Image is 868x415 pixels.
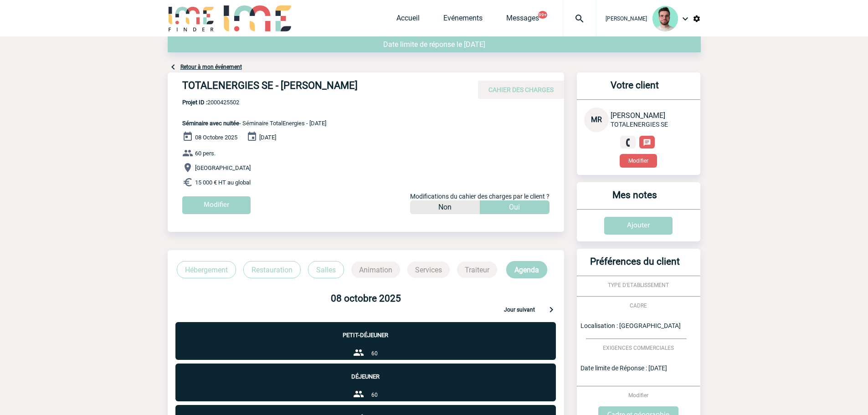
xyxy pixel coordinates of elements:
span: Modifications du cahier des charges par le client ? [410,193,550,200]
span: 2000425502 [182,99,326,106]
span: [PERSON_NAME] [611,111,665,120]
p: Oui [509,200,520,214]
span: 60 [371,350,378,357]
h3: Mes notes [580,190,689,209]
span: TOTALENERGIES SE [611,121,668,128]
button: Modifier [620,154,657,168]
span: EXIGENCES COMMERCIALES [603,345,674,351]
span: [DATE] [259,134,276,141]
span: Localisation : [GEOGRAPHIC_DATA] [580,322,681,329]
p: Déjeuner [175,364,556,380]
img: IME-Finder [168,5,215,31]
a: Evénements [443,14,483,26]
h3: Votre client [580,80,689,99]
p: Jour suivant [504,307,535,315]
span: - Séminaire TotalEnergies - [DATE] [182,120,326,127]
p: Petit-déjeuner [175,322,556,338]
p: Services [407,261,450,278]
span: CADRE [630,302,647,309]
b: Projet ID : [182,99,207,106]
span: Date limite de Réponse : [DATE] [580,364,667,372]
span: 60 pers. [195,150,216,157]
input: Modifier [182,196,251,214]
img: keyboard-arrow-right-24-px.png [546,304,557,315]
p: Restauration [243,261,301,278]
p: Non [438,200,452,214]
a: Accueil [396,14,420,26]
span: Séminaire avec nuitée [182,120,239,127]
input: Ajouter [604,217,673,235]
span: 08 Octobre 2025 [195,134,237,141]
p: Hébergement [177,261,236,278]
a: Messages [506,14,539,26]
p: Traiteur [457,261,497,278]
button: 99+ [538,11,547,19]
p: Animation [351,261,400,278]
img: chat-24-px-w.png [643,138,651,147]
span: Date limite de réponse le [DATE] [383,40,485,49]
span: 60 [371,392,378,398]
img: fixe.png [624,138,632,147]
span: [PERSON_NAME] [606,15,647,22]
span: [GEOGRAPHIC_DATA] [195,164,251,171]
b: 08 octobre 2025 [331,293,401,304]
span: Modifier [628,392,648,399]
span: MR [591,115,602,124]
p: Salles [308,261,344,278]
span: 15 000 € HT au global [195,179,251,186]
img: 121547-2.png [652,6,678,31]
img: group-24-px-b.png [353,389,364,400]
h3: Préférences du client [580,256,689,276]
img: group-24-px-b.png [353,347,364,358]
span: TYPE D'ETABLISSEMENT [608,282,669,288]
h4: TOTALENERGIES SE - [PERSON_NAME] [182,80,456,95]
p: Agenda [506,261,547,278]
span: CAHIER DES CHARGES [488,86,554,93]
a: Retour à mon événement [180,64,242,70]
